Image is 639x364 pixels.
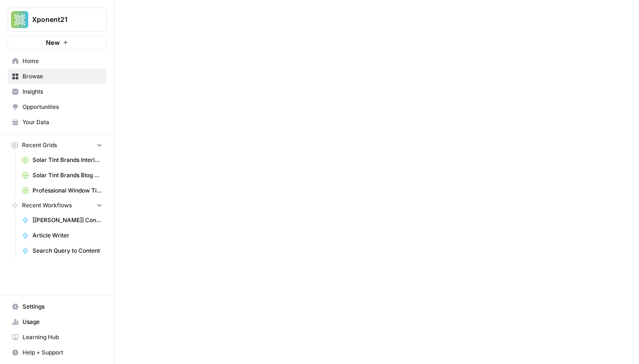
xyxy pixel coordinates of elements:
span: Xponent21 [32,15,90,24]
a: Article Writer [18,228,107,243]
span: Professional Window Tinting [33,186,102,195]
button: Workspace: Xponent21 [8,8,107,32]
button: New [8,35,107,50]
a: Opportunities [8,99,107,115]
a: Solar Tint Brands Blog Workflows [18,168,107,183]
span: Search Query to Content [33,246,102,255]
span: Article Writer [33,231,102,240]
span: Help + Support [22,348,102,357]
a: Insights [8,84,107,99]
a: Search Query to Content [18,243,107,258]
a: Professional Window Tinting [18,183,107,198]
span: Settings [22,302,102,311]
span: Solar Tint Brands Interior Page Content [33,156,102,164]
a: [[PERSON_NAME]] Content to Google Docs [18,213,107,228]
a: Learning Hub [8,330,107,345]
a: Home [8,54,107,69]
span: Usage [22,318,102,326]
span: Opportunities [22,103,102,111]
span: Recent Grids [22,141,57,150]
a: Settings [8,299,107,314]
a: Solar Tint Brands Interior Page Content [18,152,107,168]
span: Solar Tint Brands Blog Workflows [33,171,102,180]
a: Your Data [8,115,107,130]
span: [[PERSON_NAME]] Content to Google Docs [33,216,102,225]
button: Recent Grids [8,138,107,152]
span: Learning Hub [22,333,102,342]
span: Insights [22,87,102,96]
a: Browse [8,69,107,84]
span: New [46,38,60,47]
span: Your Data [22,118,102,127]
span: Browse [22,72,102,81]
img: Xponent21 Logo [11,11,28,28]
button: Recent Workflows [8,198,107,213]
span: Home [22,57,102,65]
a: Usage [8,314,107,330]
span: Recent Workflows [22,201,72,210]
button: Help + Support [8,345,107,360]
